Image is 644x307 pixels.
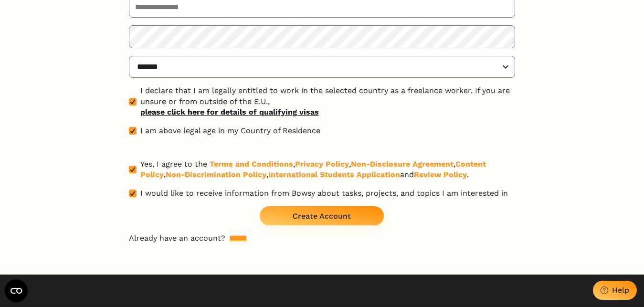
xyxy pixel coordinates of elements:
a: Privacy Policy [295,159,349,169]
a: International Students Application [268,170,400,179]
span: Yes, I agree to the , , , , , and . [140,159,515,180]
a: please click here for details of qualifying visas [140,107,515,117]
button: Help [593,281,637,300]
span: I would like to receive information from Bowsy about tasks, projects, and topics I am interested in [140,188,508,199]
button: Open CMP widget [5,279,28,302]
a: Non-Disclosure Agreement [351,159,454,169]
p: Already have an account? [129,233,515,243]
div: Create Account [293,212,351,221]
span: I declare that I am legally entitled to work in the selected country as a freelance worker. If yo... [140,85,515,117]
div: Help [612,286,629,295]
a: Terms and Conditions [210,159,293,169]
a: Review Policy [414,170,467,179]
a: Non-Discrimination Policy [166,170,266,179]
span: I am above legal age in my Country of Residence [140,126,320,136]
button: Create Account [260,206,384,225]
